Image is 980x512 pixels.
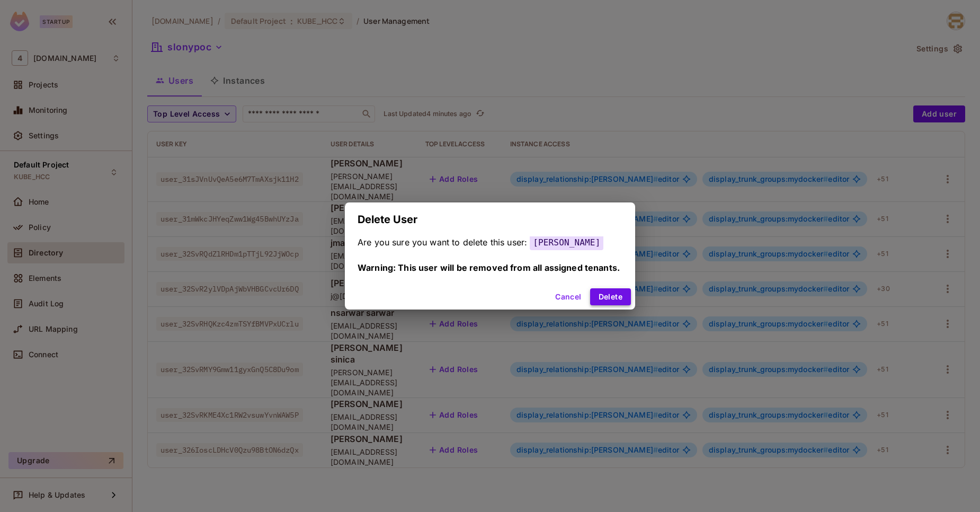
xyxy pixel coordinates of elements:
[530,235,603,250] span: [PERSON_NAME]
[551,288,585,305] button: Cancel
[345,202,635,236] h2: Delete User
[358,237,527,248] span: Are you sure you want to delete this user:
[590,288,631,305] button: Delete
[358,262,620,273] span: Warning: This user will be removed from all assigned tenants.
